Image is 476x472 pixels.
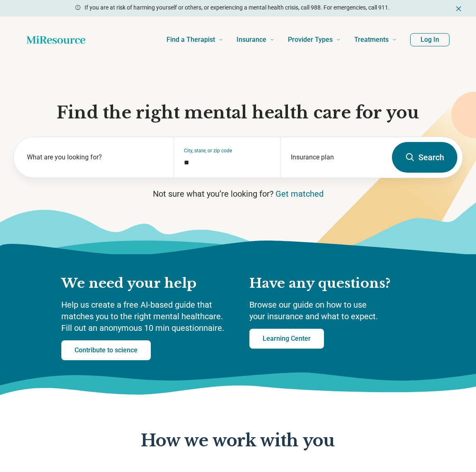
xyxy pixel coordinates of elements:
a: Provider Types [288,23,341,56]
button: Search [392,142,457,173]
span: Provider Types [288,34,333,46]
p: Not sure what you’re looking for? [13,188,463,200]
span: Treatments [354,34,389,46]
h1: Find the right mental health care for you [13,102,463,123]
a: Get matched [275,189,324,199]
a: Insurance [237,23,275,56]
span: Insurance [237,34,266,46]
a: Learning Center [249,329,324,349]
a: Home page [27,31,85,48]
a: Find a Therapist [167,23,223,56]
label: What are you looking for? [27,152,164,162]
a: Contribute to science [61,340,151,360]
p: If you are at risk of harming yourself or others, or experiencing a mental health crisis, call 98... [85,3,390,12]
button: Log In [410,33,449,46]
p: Help us create a free AI-based guide that matches you to the right mental healthcare. Fill out an... [61,299,233,334]
a: Treatments [354,23,397,56]
h2: We need your help [61,275,233,292]
p: How we work with you [141,431,335,450]
p: Browse our guide on how to use your insurance and what to expect. [249,299,415,322]
span: Find a Therapist [167,34,215,46]
h2: Have any questions? [249,275,415,292]
button: Dismiss [454,3,463,13]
